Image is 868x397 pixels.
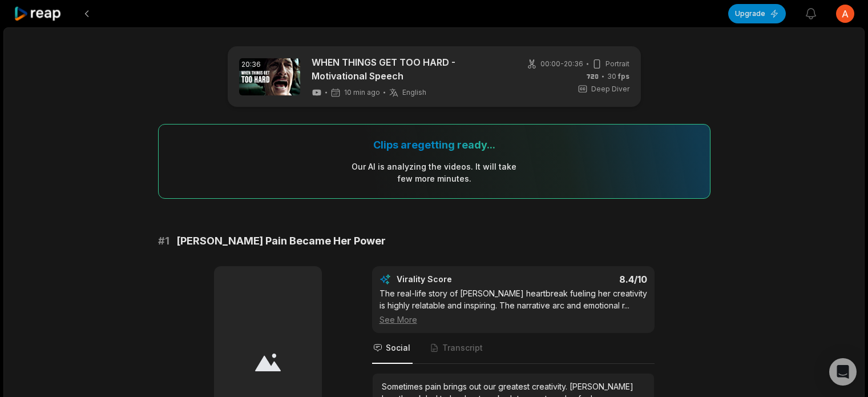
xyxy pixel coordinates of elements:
[829,358,857,386] div: Open Intercom Messenger
[176,233,386,249] span: [PERSON_NAME] Pain Became Her Power
[397,274,519,285] div: Virality Score
[312,55,508,83] a: WHEN THINGS GET TOO HARD - Motivational Speech
[158,233,169,249] span: # 1
[344,88,380,97] span: 10 min ago
[607,71,629,82] span: 30
[540,59,583,69] span: 00:00 - 20:36
[380,287,647,326] div: The real-life story of [PERSON_NAME] heartbreak fueling her creativity is highly relatable and in...
[372,333,655,364] nav: Tabs
[728,4,786,23] button: Upgrade
[591,84,629,94] span: Deep Diver
[380,314,647,326] div: See More
[402,88,426,97] span: English
[442,342,483,354] span: Transcript
[524,274,647,285] div: 8.4 /10
[618,72,629,81] span: fps
[605,59,629,69] span: Portrait
[351,161,517,185] div: Our AI is analyzing the video s . It will take few more minutes.
[373,138,495,151] div: Clips are getting ready...
[386,342,410,354] span: Social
